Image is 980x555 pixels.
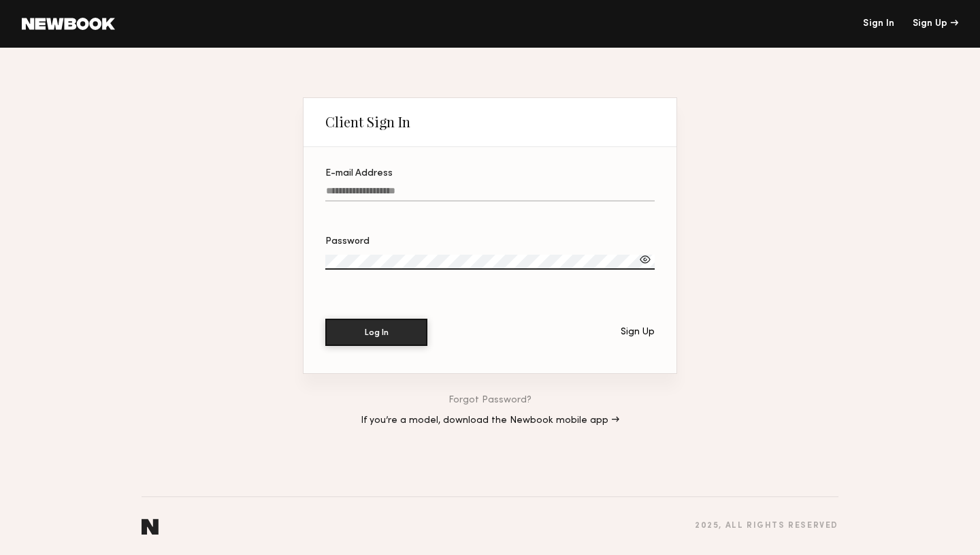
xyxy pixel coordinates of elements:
a: If you’re a model, download the Newbook mobile app → [361,416,619,426]
input: Password [325,255,655,270]
div: Sign Up [621,328,655,337]
input: E-mail Address [325,186,655,202]
a: Sign In [863,19,894,29]
button: Log In [325,319,427,346]
div: Password [325,237,655,247]
div: E-mail Address [325,169,655,178]
div: Sign Up [913,19,958,29]
div: 2025 , all rights reserved [695,522,838,530]
a: Forgot Password? [448,396,532,405]
div: Client Sign In [325,114,410,130]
